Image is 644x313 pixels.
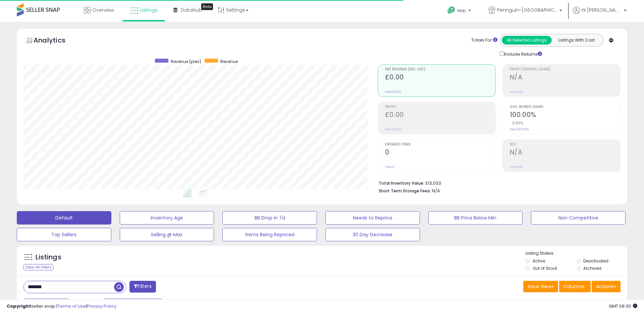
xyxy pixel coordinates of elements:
button: Actions [592,281,621,292]
button: Selling @ Max [120,228,214,241]
h2: N/A [510,73,620,82]
b: Short Term Storage Fees: [379,188,431,194]
button: BB Price Below Min [428,211,523,225]
small: Prev: 0 [385,165,394,169]
button: 30 Day Decrease [325,228,420,241]
a: Hi [PERSON_NAME] [573,7,627,22]
button: Needs to Reprice [325,211,420,225]
span: Columns [563,283,585,290]
a: Privacy Policy [87,303,116,309]
span: Listings [140,7,158,13]
h2: £0.00 [385,111,495,120]
p: Listing States: [526,250,627,257]
div: Tooltip anchor [201,3,213,10]
button: All Selected Listings [502,36,552,45]
span: DataHub [181,7,202,13]
small: Prev: £0.00 [385,127,401,131]
span: Ordered Items [385,143,495,146]
label: Archived [583,265,601,271]
h5: Listings [36,253,61,262]
span: N/A [432,188,440,194]
button: BB Drop in 7d [222,211,317,225]
button: Filters [129,281,156,293]
strong: Copyright [7,303,31,309]
button: Inventory Age [120,211,214,225]
span: Revenue [220,59,238,64]
a: Terms of Use [57,303,86,309]
button: Save View [523,281,558,292]
span: Overview [92,7,114,13]
span: Profit [385,105,495,109]
span: Revenue (prev) [171,59,201,64]
span: Profit [PERSON_NAME] [510,68,620,71]
span: Avg. Buybox Share [510,105,620,109]
label: Active [533,258,545,264]
button: Items Being Repriced [222,228,317,241]
i: Get Help [447,6,455,14]
li: £13,033 [379,179,615,187]
h2: 100.00% [510,111,620,120]
span: 2025-09-11 09:30 GMT [609,303,637,309]
h5: Analytics [34,36,78,47]
span: Help [457,8,466,13]
span: Hi [PERSON_NAME] [582,7,622,13]
b: Total Inventory Value: [379,180,424,186]
button: Default [17,211,111,225]
h2: N/A [510,148,620,158]
button: Listings With Cost [551,36,601,45]
h2: 0 [385,148,495,158]
span: Net Revenue (Exc. VAT) [385,68,495,71]
button: Columns [559,281,591,292]
span: ROI [510,143,620,146]
label: Out of Stock [533,265,557,271]
div: Clear All Filters [23,264,53,270]
small: Prev: 100.00% [510,127,529,131]
button: Top Sellers [17,228,111,241]
a: Help [442,1,478,22]
small: Prev: N/A [510,90,523,94]
div: seller snap | | [7,303,116,310]
div: Include Returns [495,50,550,58]
div: Totals For [471,37,497,44]
small: Prev: £0.00 [385,90,401,94]
h2: £0.00 [385,73,495,82]
label: Deactivated [583,258,608,264]
small: Prev: N/A [510,165,523,169]
button: Non Competitive [531,211,626,225]
span: Pennguin-[GEOGRAPHIC_DATA]-[GEOGRAPHIC_DATA] [497,7,557,13]
small: 0.00% [510,121,523,126]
